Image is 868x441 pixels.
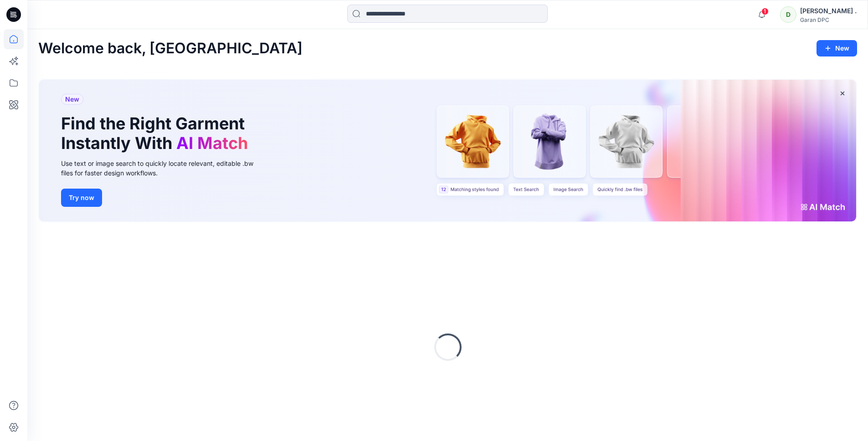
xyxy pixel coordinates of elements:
[800,16,857,23] div: Garan DPC
[38,40,303,57] h2: Welcome back, [GEOGRAPHIC_DATA]
[780,6,796,23] div: D
[761,8,769,15] span: 1
[61,189,102,207] button: Try now
[61,159,266,178] div: Use text or image search to quickly locate relevant, editable .bw files for faster design workflows.
[176,133,248,153] span: AI Match
[800,5,857,16] div: [PERSON_NAME] .
[65,94,79,105] span: New
[61,114,252,153] h1: Find the Right Garment Instantly With
[817,40,857,56] button: New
